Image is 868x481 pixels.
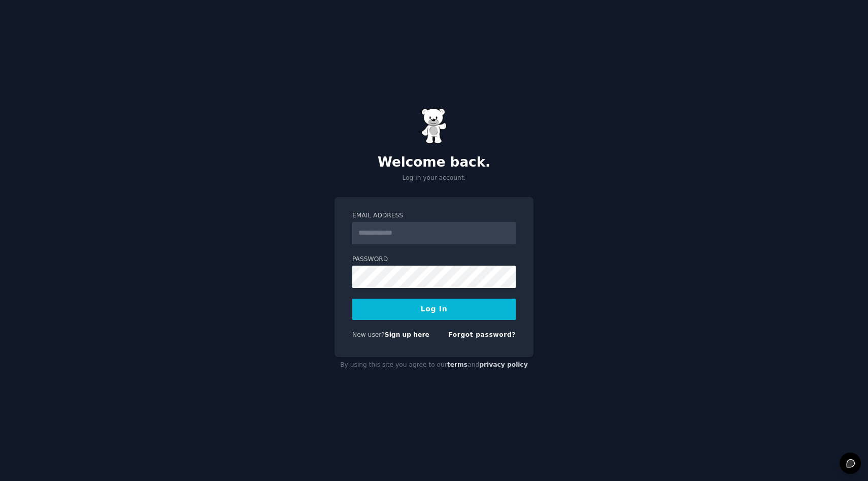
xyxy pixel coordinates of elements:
a: privacy policy [479,361,528,368]
a: terms [447,361,468,368]
h2: Welcome back. [335,154,533,171]
img: Gummy Bear [421,108,447,144]
button: Log In [352,299,516,320]
p: Log in your account. [335,174,533,183]
a: Forgot password? [448,331,516,338]
label: Email Address [352,211,516,220]
div: By using this site you agree to our and [335,357,533,373]
span: New user? [352,331,385,338]
label: Password [352,255,516,264]
a: Sign up here [385,331,429,338]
